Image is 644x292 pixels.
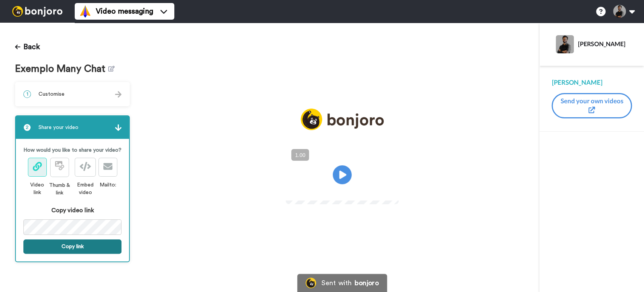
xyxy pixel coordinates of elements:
[115,124,121,131] img: arrow.svg
[578,40,632,47] div: [PERSON_NAME]
[306,278,316,288] img: Bonjoro Logo
[23,206,121,215] div: Copy video link
[301,109,384,130] img: logo_full.png
[9,6,66,17] img: bj-logo-header-white.svg
[38,90,65,98] span: Customise
[556,35,574,53] img: Profile Image
[96,6,153,17] span: Video messaging
[38,124,78,131] span: Share your video
[47,182,72,197] div: Thumb & link
[384,186,392,194] img: Full screen
[15,64,108,75] span: Exemplo Many Chat
[297,274,387,292] a: Bonjoro LogoSent withbonjoro
[23,90,31,98] span: 1
[321,280,352,286] div: Sent with
[28,181,47,196] div: Video link
[23,239,121,254] button: Copy link
[15,38,40,56] button: Back
[552,78,632,87] div: [PERSON_NAME]
[79,5,91,17] img: vm-color.svg
[355,280,379,286] div: bonjoro
[98,181,117,189] div: Mailto:
[115,91,121,98] img: arrow.svg
[72,181,98,196] div: Embed video
[15,82,130,106] div: 1Customise
[23,124,31,131] span: 2
[552,93,632,118] button: Send your own videos
[23,146,121,154] p: How would you like to share your video?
